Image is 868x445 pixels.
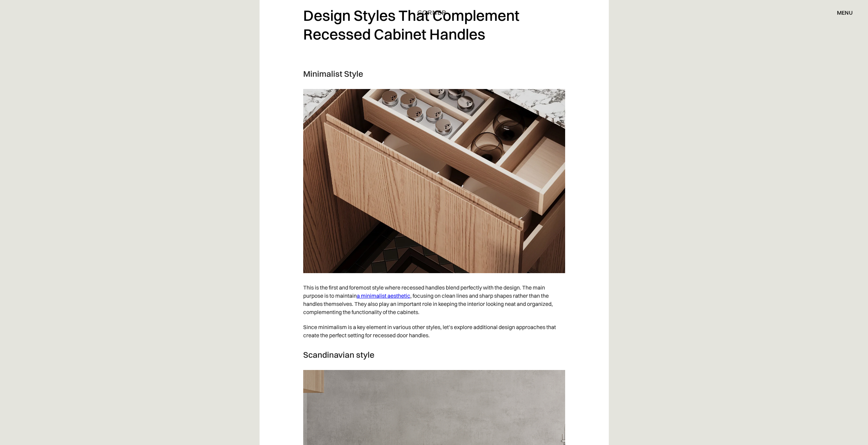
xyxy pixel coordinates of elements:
div: menu [837,10,853,15]
p: ‍ [303,47,565,62]
div: menu [830,7,853,18]
p: Since minimalism is a key element in various other styles, let’s explore additional design approa... [303,320,565,343]
h3: Minimalist Style [303,69,565,79]
h3: Scandinavian style [303,350,565,360]
a: home [401,8,468,17]
p: This is the first and foremost style where recessed handles blend perfectly with the design. The ... [303,280,565,320]
img: Recessed handle on light wood kitchen cabinet fronts, open to display kitchen organizers. [303,89,565,273]
a: a minimalist aesthetic [357,292,410,299]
